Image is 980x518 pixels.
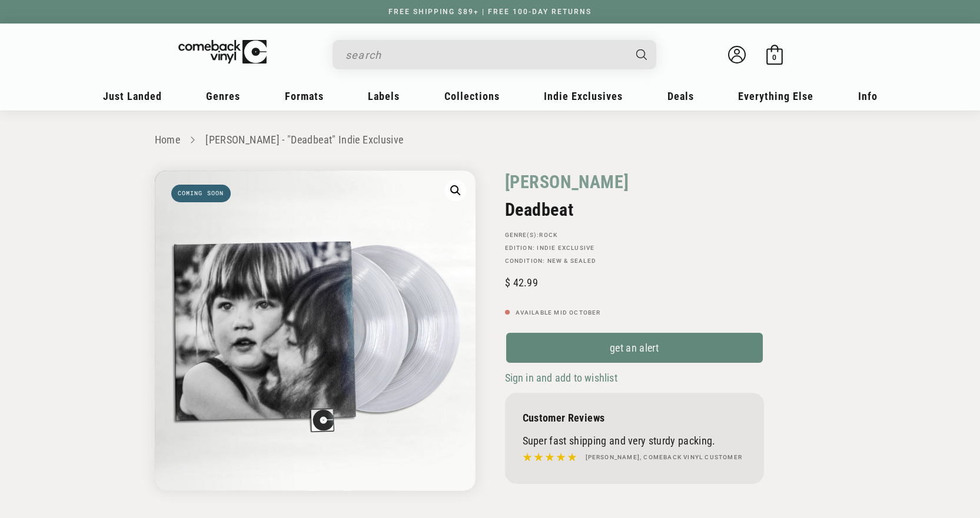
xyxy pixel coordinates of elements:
[346,43,624,67] input: search
[205,133,403,146] a: [PERSON_NAME] - "Deadbeat" Indie Exclusive
[444,90,500,102] span: Collections
[155,133,180,146] a: Home
[505,332,764,364] a: get an alert
[206,90,240,102] span: Genres
[516,309,601,316] span: Available Mid October
[377,8,603,16] a: FREE SHIPPING $89+ | FREE 100-DAY RETURNS
[523,412,746,424] p: Customer Reviews
[586,453,743,462] h4: [PERSON_NAME], Comeback Vinyl customer
[505,276,538,289] span: 42.99
[858,90,878,102] span: Info
[505,371,621,385] button: Sign in and add to wishlist
[505,258,764,265] p: Condition: New & Sealed
[505,171,629,193] a: [PERSON_NAME]
[539,232,557,238] a: Rock
[285,90,324,102] span: Formats
[368,90,400,102] span: Labels
[738,90,813,102] span: Everything Else
[171,185,231,202] span: Coming soon
[667,90,694,102] span: Deals
[505,372,617,384] span: Sign in and add to wishlist
[505,232,764,239] p: GENRE(S):
[505,276,510,289] span: $
[505,199,764,220] h2: Deadbeat
[537,245,594,251] a: Indie Exclusive
[155,132,826,149] nav: breadcrumbs
[103,90,162,102] span: Just Landed
[544,90,623,102] span: Indie Exclusives
[333,40,656,69] div: Search
[626,40,657,69] button: Search
[505,245,764,252] p: Edition:
[772,53,776,62] span: 0
[523,450,577,465] img: star5.svg
[523,435,746,447] p: Super fast shipping and very sturdy packing.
